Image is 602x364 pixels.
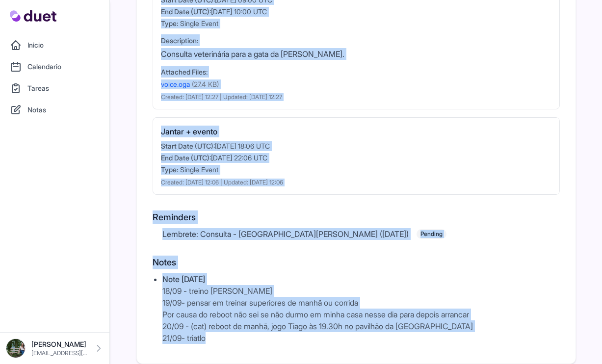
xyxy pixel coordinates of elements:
[162,309,560,320] p: Por causa do reboot não sei se não durmo em minha casa nesse dia para depois arrancar
[153,256,560,269] h2: Notes
[31,349,88,357] p: [EMAIL_ADDRESS][DOMAIN_NAME]
[31,339,88,349] p: [PERSON_NAME]
[6,338,104,358] a: [PERSON_NAME] [EMAIL_ADDRESS][DOMAIN_NAME]
[161,142,215,150] span: Start Date (UTC):
[161,93,551,101] div: Created: [DATE] 12:27 | Updated: [DATE] 12:27
[6,100,104,120] a: Notas
[161,126,551,137] h3: Jantar + evento
[162,285,560,297] p: 18/09 - treino [PERSON_NAME]
[180,19,218,27] span: Single Event
[162,320,560,332] p: 20/09 - (cat) reboot de manhã, jogo Tiago às 19.30h no pavilhão da [GEOGRAPHIC_DATA]
[162,332,560,344] p: 21/09- triatlo
[417,229,446,239] span: Pending
[161,141,551,151] div: [DATE] 18:06 UTC
[162,273,560,285] div: Note [DATE]
[161,19,178,27] span: Type:
[162,228,409,240] span: Lembrete: Consulta - [GEOGRAPHIC_DATA][PERSON_NAME] ([DATE])
[180,165,218,174] span: Single Event
[6,57,104,77] a: Calendario
[6,78,104,98] a: Tareas
[161,165,178,174] span: Type:
[153,210,560,224] h2: Reminders
[192,80,219,88] span: (27.4 KB)
[6,338,26,358] img: DSC08576_Original.jpeg
[161,153,551,163] div: [DATE] 22:06 UTC
[161,7,211,16] span: End Date (UTC):
[161,48,551,60] div: Consulta veterinária para a gata da [PERSON_NAME].
[161,36,198,45] span: Description:
[161,154,211,162] span: End Date (UTC):
[161,80,190,88] a: voice.oga
[6,35,104,55] a: Inicio
[161,68,208,76] span: Attached Files:
[162,297,560,309] p: 19/09- pensar em treinar superiores de manhã ou corrida
[161,179,551,186] div: Created: [DATE] 12:06 | Updated: [DATE] 12:06
[161,7,551,17] div: [DATE] 10:00 UTC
